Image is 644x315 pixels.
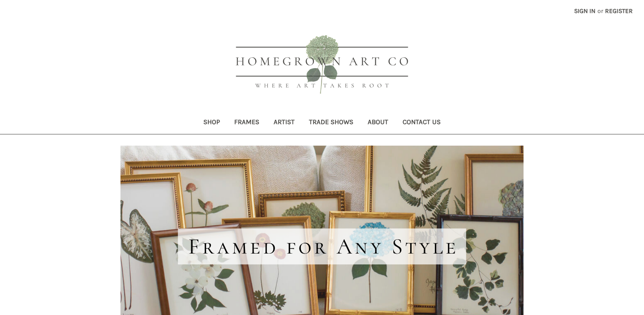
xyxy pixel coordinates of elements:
[302,112,361,134] a: Trade Shows
[266,112,302,134] a: Artist
[196,112,227,134] a: Shop
[395,112,448,134] a: Contact Us
[227,112,266,134] a: Frames
[361,112,395,134] a: About
[221,25,423,106] img: HOMEGROWN ART CO
[597,6,604,16] span: or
